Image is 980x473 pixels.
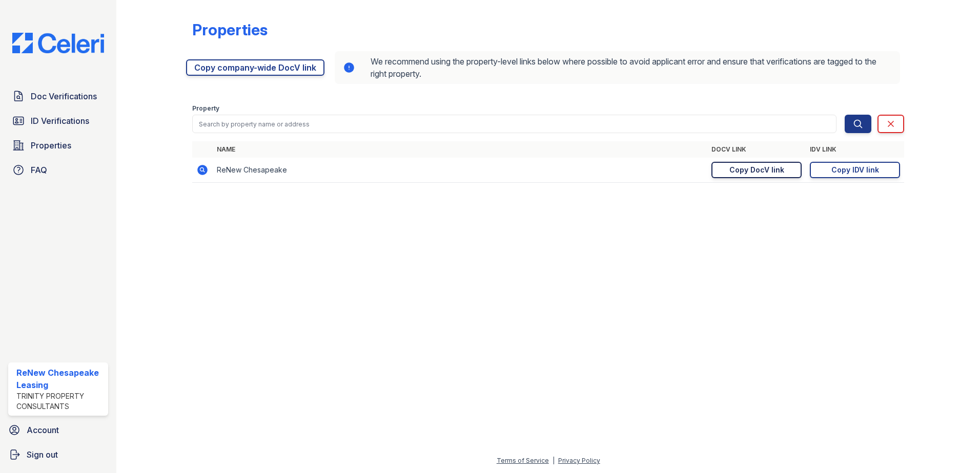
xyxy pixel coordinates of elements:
td: ReNew Chesapeake [213,158,707,183]
a: Account [4,420,112,440]
a: Sign out [4,444,112,465]
a: Properties [8,135,108,156]
a: ID Verifications [8,111,108,131]
a: Copy company-wide DocV link [186,59,324,76]
a: Privacy Policy [558,457,600,464]
a: Copy DocV link [711,162,802,178]
input: Search by property name or address [192,115,836,133]
label: Property [192,104,219,113]
img: CE_Logo_Blue-a8612792a0a2168367f1c8372b55b34899dd931a85d93a1a3d3e32e68fde9ad4.png [4,33,112,53]
div: Trinity Property Consultants [16,391,104,412]
div: | [553,457,555,464]
span: ID Verifications [31,115,89,127]
th: Name [213,141,707,158]
span: Properties [31,139,71,152]
a: FAQ [8,160,108,180]
a: Copy IDV link [810,162,900,178]
th: DocV Link [707,141,806,158]
th: IDV Link [806,141,904,158]
span: Account [27,424,59,436]
a: Doc Verifications [8,86,108,106]
span: Doc Verifications [31,90,97,102]
div: Properties [192,20,268,39]
div: Copy DocV link [729,165,784,175]
span: Sign out [27,448,58,461]
a: Terms of Service [497,457,549,464]
div: We recommend using the property-level links below where possible to avoid applicant error and ens... [335,51,900,84]
div: Copy IDV link [831,165,879,175]
div: ReNew Chesapeake Leasing [16,367,104,391]
span: FAQ [31,164,47,176]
